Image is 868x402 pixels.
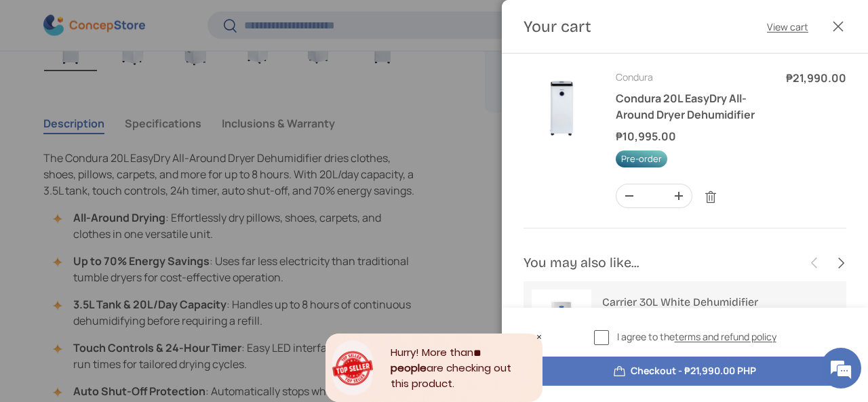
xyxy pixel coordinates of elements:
a: terms and refund policy [675,330,776,343]
img: condura-easy-dry-dehumidifier-full-view-concepstore.ph [524,70,599,146]
a: Condura 20L EasyDry All-Around Dryer Dehumidifier [616,91,755,122]
a: Carrier 30L White Dehumidifier [602,296,758,308]
div: Leave a message [71,76,228,94]
div: Minimize live chat window [222,7,255,39]
textarea: Type your message and click 'Submit' [7,262,258,310]
a: Remove [698,184,724,210]
span: I agree to the [617,329,776,344]
button: Checkout - ₱21,990.00 PHP [524,357,846,386]
span: Pre-order [616,150,667,167]
div: Condura [616,70,770,84]
strong: ₱10,995.00 [616,129,679,144]
strong: ₱21,990.00 [786,71,846,85]
a: View cart [767,20,808,34]
span: We are offline. Please leave us a message. [28,117,237,254]
div: Close [536,334,542,340]
input: Quantity [642,184,666,207]
em: Submit [199,310,246,328]
h2: Your cart [524,16,591,37]
h2: You may also like... [524,254,802,273]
